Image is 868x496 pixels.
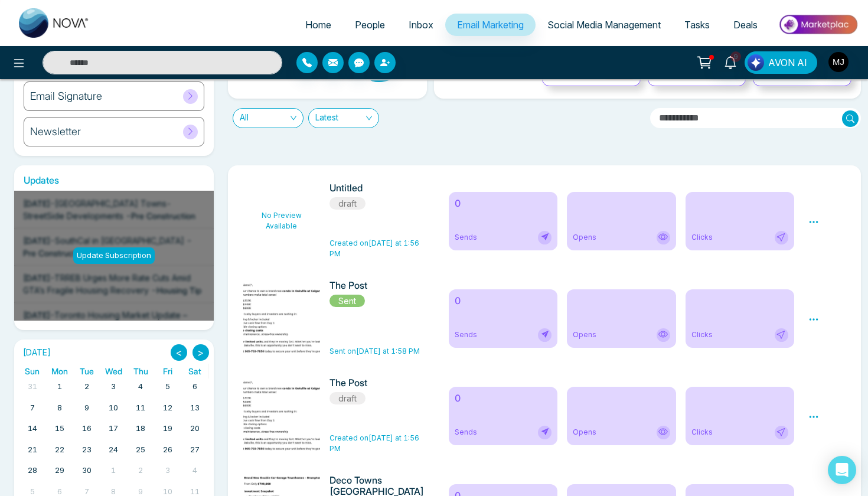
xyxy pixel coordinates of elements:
span: Created on [DATE] at 1:56 PM [329,239,419,258]
h6: Email Signature [30,90,102,103]
span: draft [329,392,366,404]
a: September 24, 2025 [106,442,120,458]
a: September 4, 2025 [136,378,145,395]
a: September 13, 2025 [188,400,202,416]
span: All [240,109,296,128]
td: September 14, 2025 [19,420,46,442]
span: Sent on [DATE] at 1:58 PM [329,347,420,355]
a: October 2, 2025 [136,462,145,479]
td: September 29, 2025 [46,462,73,484]
a: Tuesday [77,364,96,378]
h6: 0 [455,393,552,404]
td: September 20, 2025 [181,420,208,442]
a: September 20, 2025 [188,420,202,437]
a: September 15, 2025 [53,420,67,437]
a: People [343,14,397,36]
span: Email Marketing [457,19,524,31]
td: October 1, 2025 [100,462,128,484]
a: Social Media Management [536,14,673,36]
td: September 24, 2025 [100,442,128,463]
a: Email Marketing [445,14,536,36]
span: Created on [DATE] at 1:56 PM [329,433,419,453]
a: September 14, 2025 [25,420,40,437]
span: Latest [315,109,372,128]
a: September 29, 2025 [53,462,67,479]
a: September 8, 2025 [55,400,64,416]
span: Sends [455,329,477,340]
div: Open Intercom Messenger [828,456,856,484]
a: September 7, 2025 [28,400,37,416]
span: Deals [733,19,758,31]
a: Wednesday [103,364,125,378]
a: October 1, 2025 [109,462,118,479]
a: Monday [49,364,70,378]
button: > [192,344,209,361]
td: September 16, 2025 [73,420,100,442]
h2: [DATE] [19,348,51,358]
td: August 31, 2025 [19,378,46,400]
td: September 3, 2025 [100,378,128,400]
span: Opens [573,329,596,340]
img: Nova CRM Logo [19,8,90,38]
a: September 1, 2025 [55,378,64,395]
span: draft [329,197,366,210]
a: August 31, 2025 [25,378,40,395]
a: September 30, 2025 [80,462,94,479]
h6: 0 [455,295,552,306]
td: September 11, 2025 [127,400,154,421]
td: September 26, 2025 [154,442,181,463]
span: Sends [455,232,477,243]
td: September 10, 2025 [100,400,128,421]
p: No Preview Available [243,182,320,259]
td: September 27, 2025 [181,442,208,463]
span: Sends [455,427,477,438]
img: Market-place.gif [775,11,861,38]
a: Inbox [397,14,445,36]
a: September 16, 2025 [80,420,94,437]
button: AVON AI [745,51,817,74]
h6: Untitled [329,182,425,194]
td: September 30, 2025 [73,462,100,484]
a: Deals [722,14,769,36]
td: September 25, 2025 [127,442,154,463]
span: Sent [329,295,365,307]
h6: The Post [329,377,425,389]
td: September 5, 2025 [154,378,181,400]
span: Clicks [691,329,713,340]
a: October 3, 2025 [163,462,172,479]
a: September 11, 2025 [133,400,148,416]
img: Lead Flow [748,54,764,71]
span: Clicks [691,427,713,438]
span: AVON AI [768,56,807,70]
td: September 19, 2025 [154,420,181,442]
td: September 15, 2025 [46,420,73,442]
td: September 23, 2025 [73,442,100,463]
span: Home [305,19,331,31]
td: September 8, 2025 [46,400,73,421]
a: Tasks [673,14,722,36]
img: novacrm [202,280,367,357]
td: September 13, 2025 [181,400,208,421]
a: September 22, 2025 [53,442,67,458]
a: September 25, 2025 [133,442,148,458]
span: Social Media Management [547,19,661,31]
img: User Avatar [828,52,849,72]
td: September 4, 2025 [127,378,154,400]
a: Saturday [186,364,204,378]
a: September 28, 2025 [25,462,40,479]
td: September 21, 2025 [19,442,46,463]
a: September 26, 2025 [161,442,175,458]
a: Thursday [131,364,151,378]
div: Update Subscription [73,247,155,264]
a: September 17, 2025 [106,420,120,437]
a: October 4, 2025 [190,462,200,479]
a: September 9, 2025 [82,400,92,416]
button: < [171,344,187,361]
a: September 18, 2025 [133,420,148,437]
span: Clicks [691,232,713,243]
a: September 10, 2025 [106,400,120,416]
img: novacrm [202,377,367,454]
span: Opens [573,427,596,438]
span: 9 [730,51,741,62]
a: September 19, 2025 [161,420,175,437]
